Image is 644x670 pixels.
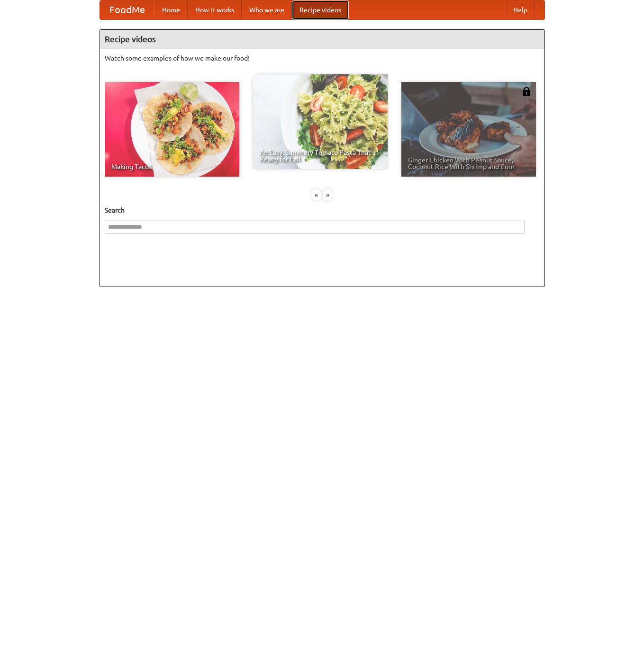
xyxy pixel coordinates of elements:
a: Who we are [242,0,292,19]
span: An Easy, Summery Tomato Pasta That's Ready for Fall [260,149,381,162]
a: Making Tacos [105,82,239,177]
div: « [312,189,321,201]
a: An Easy, Summery Tomato Pasta That's Ready for Fall [253,74,388,169]
a: Home [154,0,188,19]
a: FoodMe [100,0,154,19]
img: 483408.png [522,87,531,96]
a: How it works [188,0,242,19]
div: » [323,189,332,201]
a: Recipe videos [292,0,349,19]
p: Watch some examples of how we make our food! [105,54,540,63]
h4: Recipe videos [100,30,544,49]
h5: Search [105,205,540,215]
span: Making Tacos [111,163,233,170]
a: Help [506,0,535,19]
